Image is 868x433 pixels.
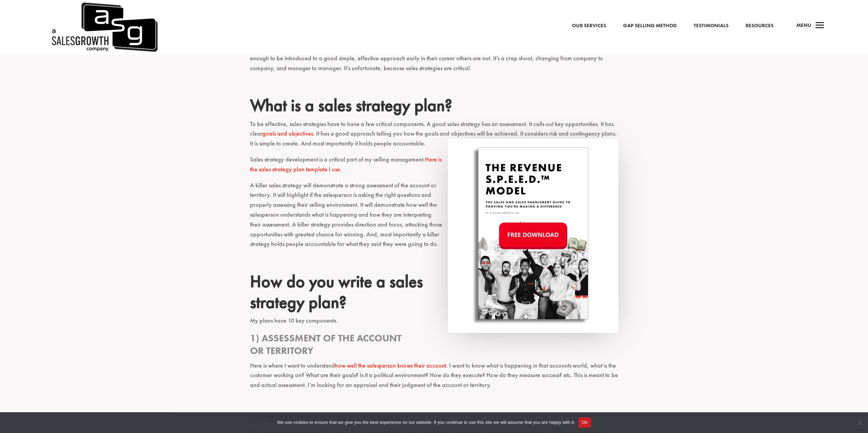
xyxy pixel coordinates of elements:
[262,129,313,137] a: goals and objectives
[250,332,618,361] h3: 1) Assessment of the account or territory
[250,95,618,119] h2: What is a sales strategy plan?
[250,181,618,256] p: A killer sales strategy will demonstrate a strong assessment of the account or territory. It will...
[250,119,618,155] p: To be effective, sales strategies have to have a few critical components. A good sales strategy h...
[856,419,863,426] span: No
[277,419,575,426] span: We use cookies to ensure that we give you the best experience on our website. If you continue to ...
[796,22,811,29] span: Menu
[250,316,618,332] p: My plans have 10 key components.
[250,155,618,181] p: Sales strategy development is a critical part of my selling management.
[335,361,446,369] a: how well the salesperson knows their account
[250,361,618,396] p: Here is where I want to understand . I want to know what is happening in that accounts world, wha...
[745,21,773,30] a: Resources
[572,21,606,30] a: Our Services
[623,21,676,30] a: Gap Selling Method
[813,19,826,33] span: a
[250,271,618,316] h2: How do you write a sales strategy plan?
[578,417,591,428] button: Ok
[693,21,728,30] a: Testimonials
[250,155,442,173] a: Here is the sales strategy plan template I use.
[448,139,618,333] img: a promotional cover for "The Revenue S.P.E.E.D.™ Model," described as a sales and sales enablemen...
